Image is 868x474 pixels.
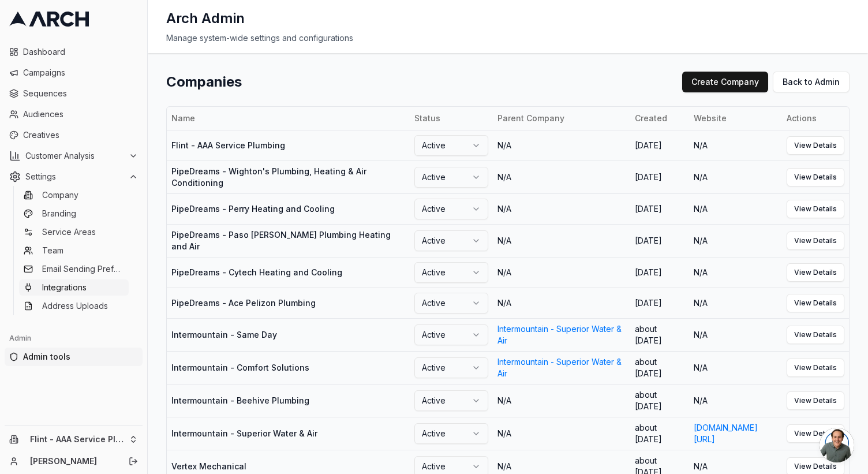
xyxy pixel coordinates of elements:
[689,193,782,224] td: N/A
[493,107,630,130] th: Parent Company
[630,224,689,257] td: [DATE]
[25,171,124,182] span: Settings
[125,453,141,469] button: Log out
[23,351,138,363] span: Admin tools
[493,384,630,417] td: N/A
[630,351,689,384] td: about [DATE]
[30,434,124,445] span: Flint - AAA Service Plumbing
[25,150,124,162] span: Customer Analysis
[787,168,844,186] a: View Details
[787,359,844,377] a: View Details
[5,147,143,165] button: Customer Analysis
[787,136,844,155] a: View Details
[694,423,758,444] a: [DOMAIN_NAME][URL]
[19,261,129,277] a: Email Sending Preferences
[630,288,689,318] td: [DATE]
[19,242,129,259] a: Team
[23,129,138,141] span: Creatives
[493,417,630,450] td: N/A
[167,318,410,351] td: Intermountain - Same Day
[689,318,782,351] td: N/A
[410,107,493,130] th: Status
[167,351,410,384] td: Intermountain - Comfort Solutions
[630,130,689,161] td: [DATE]
[166,32,850,44] div: Manage system-wide settings and configurations
[630,107,689,130] th: Created
[689,130,782,161] td: N/A
[787,391,844,410] a: View Details
[167,288,410,318] td: PipeDreams - Ace Pelizon Plumbing
[493,224,630,257] td: N/A
[689,351,782,384] td: N/A
[19,187,129,203] a: Company
[5,43,143,61] a: Dashboard
[167,107,410,130] th: Name
[42,245,63,256] span: Team
[497,357,622,378] a: Intermountain - Superior Water & Air
[787,326,844,344] a: View Details
[630,417,689,450] td: about [DATE]
[19,298,129,314] a: Address Uploads
[5,84,143,103] a: Sequences
[5,105,143,124] a: Audiences
[42,208,76,219] span: Branding
[493,193,630,224] td: N/A
[167,193,410,224] td: PipeDreams - Perry Heating and Cooling
[42,263,124,275] span: Email Sending Preferences
[689,288,782,318] td: N/A
[493,288,630,318] td: N/A
[773,72,850,92] a: Back to Admin
[166,73,242,91] h1: Companies
[787,424,844,443] a: View Details
[787,263,844,282] a: View Details
[42,226,96,238] span: Service Areas
[5,329,143,348] div: Admin
[5,126,143,144] a: Creatives
[5,430,143,449] button: Flint - AAA Service Plumbing
[42,189,78,201] span: Company
[167,161,410,193] td: PipeDreams - Wighton's Plumbing, Heating & Air Conditioning
[19,279,129,296] a: Integrations
[497,324,622,345] a: Intermountain - Superior Water & Air
[787,294,844,312] a: View Details
[689,224,782,257] td: N/A
[19,224,129,240] a: Service Areas
[23,109,138,120] span: Audiences
[689,257,782,288] td: N/A
[630,318,689,351] td: about [DATE]
[23,67,138,79] span: Campaigns
[682,72,768,92] button: Create Company
[630,257,689,288] td: [DATE]
[689,107,782,130] th: Website
[42,282,87,293] span: Integrations
[493,130,630,161] td: N/A
[630,384,689,417] td: about [DATE]
[167,257,410,288] td: PipeDreams - Cytech Heating and Cooling
[5,167,143,186] button: Settings
[42,300,108,312] span: Address Uploads
[23,88,138,99] span: Sequences
[166,9,245,28] h1: Arch Admin
[167,384,410,417] td: Intermountain - Beehive Plumbing
[787,232,844,250] a: View Details
[820,428,854,462] a: Open chat
[493,161,630,193] td: N/A
[23,46,138,58] span: Dashboard
[167,130,410,161] td: Flint - AAA Service Plumbing
[167,417,410,450] td: Intermountain - Superior Water & Air
[630,161,689,193] td: [DATE]
[493,257,630,288] td: N/A
[5,64,143,82] a: Campaigns
[630,193,689,224] td: [DATE]
[5,348,143,366] a: Admin tools
[167,224,410,257] td: PipeDreams - Paso [PERSON_NAME] Plumbing Heating and Air
[689,384,782,417] td: N/A
[19,206,129,222] a: Branding
[787,200,844,218] a: View Details
[30,456,116,467] a: [PERSON_NAME]
[782,107,849,130] th: Actions
[689,161,782,193] td: N/A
